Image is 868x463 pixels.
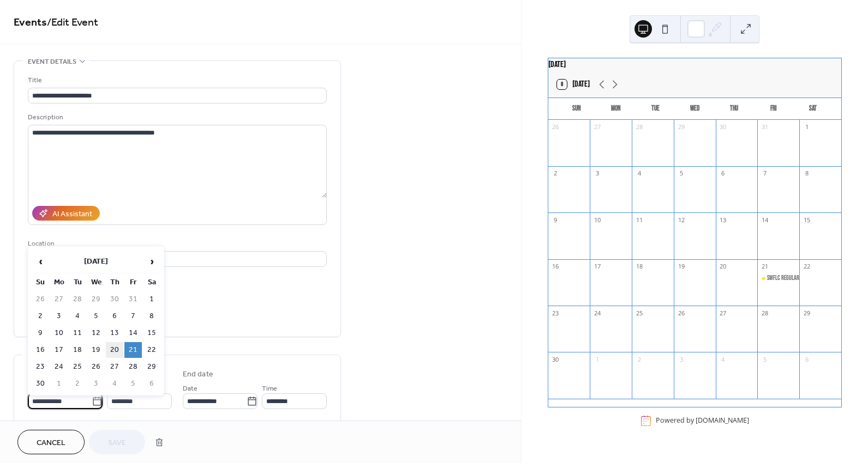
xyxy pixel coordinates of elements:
[677,123,685,131] div: 29
[32,359,49,375] td: 23
[87,275,105,290] th: We
[719,263,727,271] div: 20
[87,376,105,392] td: 3
[124,376,142,392] td: 5
[677,216,685,224] div: 12
[552,309,560,317] div: 23
[714,98,753,120] div: Thu
[677,169,685,178] div: 5
[124,291,142,307] td: 31
[32,251,49,272] span: ‹
[143,342,160,358] td: 22
[32,325,49,341] td: 9
[106,291,123,307] td: 30
[69,275,86,290] th: Tu
[767,274,817,283] div: SWFLC Regular Meeting
[124,308,142,324] td: 7
[87,308,105,324] td: 5
[635,355,643,363] div: 2
[635,216,643,224] div: 11
[32,376,49,392] td: 30
[124,325,142,341] td: 14
[50,376,68,392] td: 1
[87,291,105,307] td: 29
[52,209,92,220] div: AI Assistant
[106,275,123,290] th: Th
[69,325,86,341] td: 11
[50,275,68,290] th: Mo
[28,112,325,123] div: Description
[761,355,769,363] div: 5
[106,342,123,358] td: 20
[754,98,793,120] div: Fri
[635,309,643,317] div: 25
[596,98,636,120] div: Mon
[593,309,601,317] div: 24
[677,263,685,271] div: 19
[28,238,325,249] div: Location
[719,355,727,363] div: 4
[593,216,601,224] div: 10
[143,291,160,307] td: 1
[677,355,685,363] div: 3
[14,12,47,33] a: Events
[803,355,811,363] div: 6
[69,359,86,375] td: 25
[69,342,86,358] td: 18
[50,359,68,375] td: 24
[17,430,85,454] button: Cancel
[50,325,68,341] td: 10
[69,308,86,324] td: 4
[69,376,86,392] td: 2
[719,169,727,178] div: 6
[124,359,142,375] td: 28
[552,263,560,271] div: 16
[677,309,685,317] div: 26
[143,376,160,392] td: 6
[183,369,213,380] div: End date
[593,355,601,363] div: 1
[37,437,65,449] span: Cancel
[87,342,105,358] td: 19
[28,56,76,68] span: Event details
[675,98,714,120] div: Wed
[32,342,49,358] td: 16
[761,309,769,317] div: 28
[803,309,811,317] div: 29
[761,216,769,224] div: 14
[262,383,277,394] span: Time
[548,58,841,71] div: [DATE]
[124,275,142,290] th: Fr
[656,416,749,425] div: Powered by
[28,75,325,86] div: Title
[50,308,68,324] td: 3
[803,216,811,224] div: 15
[803,123,811,131] div: 1
[106,359,123,375] td: 27
[32,275,49,290] th: Su
[32,308,49,324] td: 2
[761,123,769,131] div: 31
[32,206,100,221] button: AI Assistant
[50,342,68,358] td: 17
[552,123,560,131] div: 26
[803,263,811,271] div: 22
[593,263,601,271] div: 17
[757,274,799,283] div: SWFLC Regular Meeting
[50,291,68,307] td: 27
[32,291,49,307] td: 26
[183,383,197,394] span: Date
[553,77,594,92] button: 8[DATE]
[635,263,643,271] div: 18
[87,359,105,375] td: 26
[87,325,105,341] td: 12
[143,308,160,324] td: 8
[761,169,769,178] div: 7
[106,325,123,341] td: 13
[761,263,769,271] div: 21
[143,275,160,290] th: Sa
[69,291,86,307] td: 28
[793,98,833,120] div: Sat
[106,376,123,392] td: 4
